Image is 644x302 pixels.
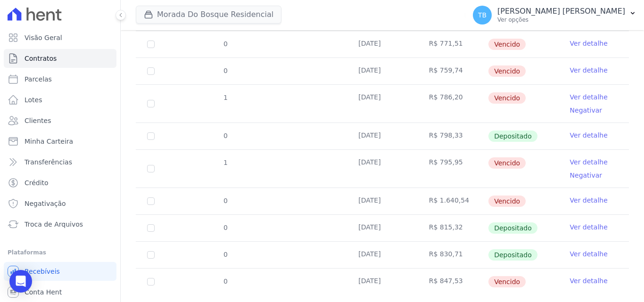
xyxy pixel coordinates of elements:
[147,278,155,286] input: default
[4,28,116,47] a: Visão Geral
[478,12,487,18] span: TB
[147,224,155,232] input: Só é possível selecionar pagamentos em aberto
[570,171,603,179] a: Negativar
[4,153,116,171] a: Transferências
[147,41,155,48] input: default
[4,215,116,234] a: Troca de Arquivos
[488,131,537,142] span: Depositado
[488,65,526,77] span: Vencido
[147,67,155,75] input: default
[570,92,608,102] a: Ver detalhe
[223,132,228,139] span: 0
[25,287,62,297] span: Conta Hent
[488,157,526,169] span: Vencido
[347,58,417,84] td: [DATE]
[223,40,228,48] span: 0
[4,90,116,109] a: Lotes
[347,215,417,241] td: [DATE]
[418,242,488,268] td: R$ 830,71
[570,131,608,140] a: Ver detalhe
[4,49,116,68] a: Contratos
[418,215,488,241] td: R$ 815,32
[4,70,116,89] a: Parcelas
[25,199,66,208] span: Negativação
[465,2,644,28] button: TB [PERSON_NAME] [PERSON_NAME] Ver opções
[347,188,417,214] td: [DATE]
[25,54,57,63] span: Contratos
[347,31,417,57] td: [DATE]
[488,196,526,207] span: Vencido
[4,111,116,130] a: Clientes
[570,39,608,48] a: Ver detalhe
[418,85,488,122] td: R$ 786,20
[570,65,608,75] a: Ver detalhe
[347,150,417,188] td: [DATE]
[25,74,52,84] span: Parcelas
[347,123,417,149] td: [DATE]
[9,270,32,293] div: Open Intercom Messenger
[223,67,228,74] span: 0
[347,242,417,268] td: [DATE]
[418,58,488,84] td: R$ 759,74
[488,39,526,50] span: Vencido
[570,222,608,232] a: Ver detalhe
[497,7,625,16] p: [PERSON_NAME] [PERSON_NAME]
[147,197,155,205] input: default
[488,249,537,261] span: Depositado
[347,85,417,122] td: [DATE]
[4,194,116,213] a: Negativação
[25,220,83,229] span: Troca de Arquivos
[418,123,488,149] td: R$ 798,33
[488,222,537,234] span: Depositado
[25,116,51,125] span: Clientes
[223,251,228,258] span: 0
[223,197,228,204] span: 0
[488,92,526,104] span: Vencido
[4,173,116,192] a: Crédito
[4,262,116,281] a: Recebíveis
[418,188,488,214] td: R$ 1.640,54
[136,6,281,24] button: Morada Do Bosque Residencial
[25,33,62,42] span: Visão Geral
[8,247,113,258] div: Plataformas
[223,224,228,231] span: 0
[4,283,116,302] a: Conta Hent
[147,251,155,259] input: Só é possível selecionar pagamentos em aberto
[25,157,72,167] span: Transferências
[347,269,417,295] td: [DATE]
[418,269,488,295] td: R$ 847,53
[497,16,625,24] p: Ver opções
[25,267,60,276] span: Recebíveis
[570,276,608,286] a: Ver detalhe
[570,196,608,205] a: Ver detalhe
[4,132,116,151] a: Minha Carteira
[147,165,155,172] input: default
[570,157,608,167] a: Ver detalhe
[488,276,526,287] span: Vencido
[418,31,488,57] td: R$ 771,51
[223,94,228,101] span: 1
[418,150,488,188] td: R$ 795,95
[25,178,49,188] span: Crédito
[25,95,42,105] span: Lotes
[223,278,228,285] span: 0
[570,106,603,114] a: Negativar
[25,137,73,146] span: Minha Carteira
[570,249,608,259] a: Ver detalhe
[147,132,155,140] input: Só é possível selecionar pagamentos em aberto
[147,100,155,107] input: default
[223,159,228,166] span: 1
